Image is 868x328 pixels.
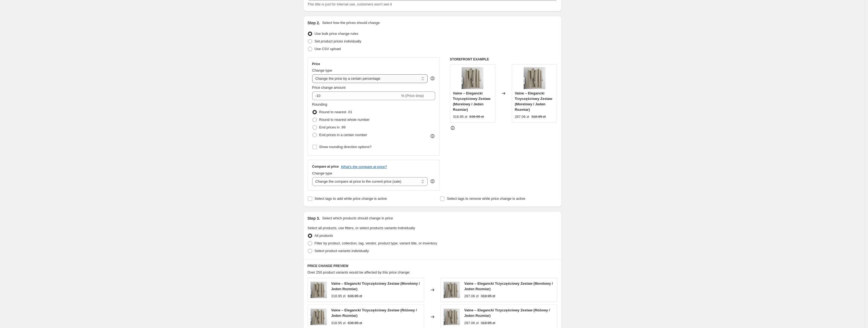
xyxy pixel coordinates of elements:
[319,118,370,122] span: Round to nearest whole number
[348,320,362,326] strike: 636.95 zł
[315,234,333,238] span: All products
[481,320,495,326] strike: 318.95 zł
[322,20,380,26] p: Select how the prices should change
[447,197,525,201] span: Select tags to remove while price change is active
[450,57,557,62] h6: STOREFRONT EXAMPLE
[312,85,346,90] span: Price change amount
[401,94,424,98] span: % (Price drop)
[430,179,435,184] div: help
[453,91,490,112] span: Vaine – Elegancki Trzyczęściowy Zestaw (Morelowy / Jeden Rozmiar)
[308,270,410,274] span: Over 250 product variants would be affected by this price change:
[308,2,392,6] span: This title is just for internal use, customers won't see it
[341,165,387,169] button: What's the compare at price?
[444,309,460,325] img: Sf518a17d89404191864c42fdbc28aa482_80x.webp
[453,114,467,119] div: 318.95 zł
[312,62,320,66] h3: Price
[444,282,460,298] img: Sf518a17d89404191864c42fdbc28aa482_80x.webp
[319,145,372,149] span: Show rounding direction options?
[308,20,320,26] h2: Step 2.
[462,67,483,89] img: Sf518a17d89404191864c42fdbc28aa482_80x.webp
[331,281,420,291] span: Vaine – Elegancki Trzyczęściowy Zestaw (Morelowy / Jeden Rozmiar)
[515,91,552,112] span: Vaine – Elegancki Trzyczęściowy Zestaw (Morelowy / Jeden Rozmiar)
[315,249,369,253] span: Select product variants individually
[315,47,341,51] span: Use CSV upload
[322,216,393,221] p: Select which products should change in price
[312,68,332,72] span: Change type
[319,133,367,137] span: End prices in a certain number
[531,114,546,119] strike: 318.95 zł
[308,226,415,230] span: Select all products, use filters, or select products variants individually
[312,102,327,106] span: Rounding
[464,308,550,318] span: Vaine – Elegancki Trzyczęściowy Zestaw (Różowy / Jeden Rozmiar)
[312,164,339,169] h3: Compare at price
[319,125,346,129] span: End prices in .99
[481,293,495,299] strike: 318.95 zł
[311,309,327,325] img: Sf518a17d89404191864c42fdbc28aa482_80x.webp
[315,39,361,43] span: Set product prices individually
[464,320,479,326] div: 287.06 zł
[464,281,553,291] span: Vaine – Elegancki Trzyczęściowy Zestaw (Morelowy / Jeden Rozmiar)
[315,241,437,245] span: Filter by product, collection, tag, vendor, product type, variant title, or inventory
[319,110,352,114] span: Round to nearest .01
[348,293,362,299] strike: 636.95 zł
[312,171,332,175] span: Change type
[470,114,484,119] strike: 636.95 zł
[331,308,417,318] span: Vaine – Elegancki Trzyczęściowy Zestaw (Różowy / Jeden Rozmiar)
[315,32,358,36] span: Use bulk price change rules
[308,264,557,268] h6: PRICE CHANGE PREVIEW
[308,216,320,221] h2: Step 3.
[331,320,346,326] div: 318.95 zł
[430,76,435,81] div: help
[315,197,387,201] span: Select tags to add while price change is active
[331,293,346,299] div: 318.95 zł
[524,67,545,89] img: Sf518a17d89404191864c42fdbc28aa482_80x.webp
[464,293,479,299] div: 287.06 zł
[515,114,529,119] div: 287.06 zł
[311,282,327,298] img: Sf518a17d89404191864c42fdbc28aa482_80x.webp
[312,91,400,100] input: -15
